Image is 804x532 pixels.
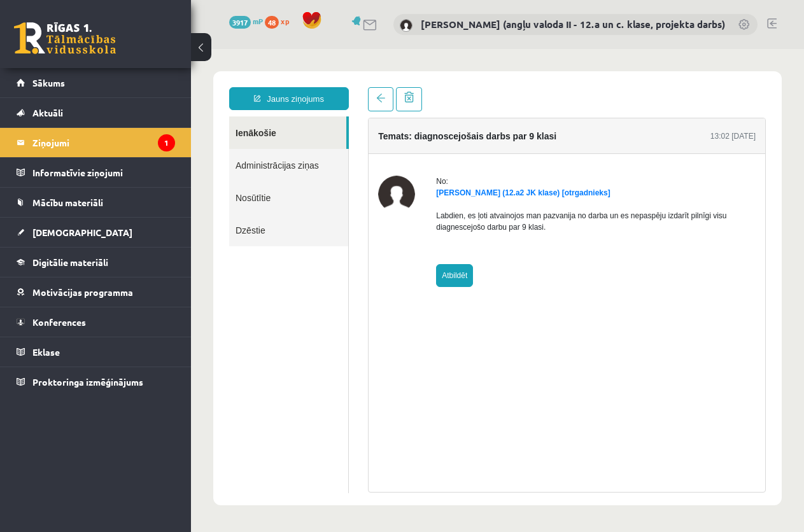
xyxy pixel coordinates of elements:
a: Motivācijas programma [17,277,175,307]
iframe: To enrich screen reader interactions, please activate Accessibility in Grammarly extension settings [191,49,804,529]
span: Sākums [32,77,65,88]
span: Aktuāli [32,107,63,118]
a: Konferences [17,307,175,337]
a: Aktuāli [17,98,175,127]
a: Mācību materiāli [17,188,175,217]
div: 13:02 [DATE] [519,81,565,93]
span: mP [253,16,263,26]
legend: Informatīvie ziņojumi [32,158,175,187]
span: Mācību materiāli [32,197,103,208]
span: [DEMOGRAPHIC_DATA] [32,227,132,238]
span: 48 [265,16,279,29]
a: Sākums [17,68,175,97]
i: 1 [158,134,175,151]
a: Eklase [17,337,175,367]
legend: Ziņojumi [32,128,175,157]
a: Ziņojumi1 [17,128,175,157]
a: Informatīvie ziņojumi [17,158,175,187]
a: Digitālie materiāli [17,248,175,277]
a: 48 xp [265,16,295,26]
a: Proktoringa izmēģinājums [17,367,175,396]
span: Konferences [32,316,86,328]
span: Proktoringa izmēģinājums [32,376,143,388]
span: 3917 [229,16,251,29]
a: Rīgas 1. Tālmācības vidusskola [14,22,116,54]
span: xp [281,16,289,26]
a: [DEMOGRAPHIC_DATA] [17,218,175,247]
a: 3917 mP [229,16,263,26]
img: Santa Šustova [187,127,224,164]
p: Labdien, es ļoti atvainojos man pazvanija no darba un es nepaspēju izdarīt pilnīgi visu diagnesce... [245,161,565,184]
img: Katrīne Laizāne (angļu valoda II - 12.a un c. klase, projekta darbs) [400,19,413,32]
span: Eklase [32,346,60,358]
a: [PERSON_NAME] (angļu valoda II - 12.a un c. klase, projekta darbs) [421,18,725,31]
a: [PERSON_NAME] (12.a2 JK klase) [otrgadnieks] [245,139,419,148]
div: No: [245,127,565,138]
span: Motivācijas programma [32,286,133,298]
a: Atbildēt [245,215,282,238]
span: Digitālie materiāli [32,256,108,268]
